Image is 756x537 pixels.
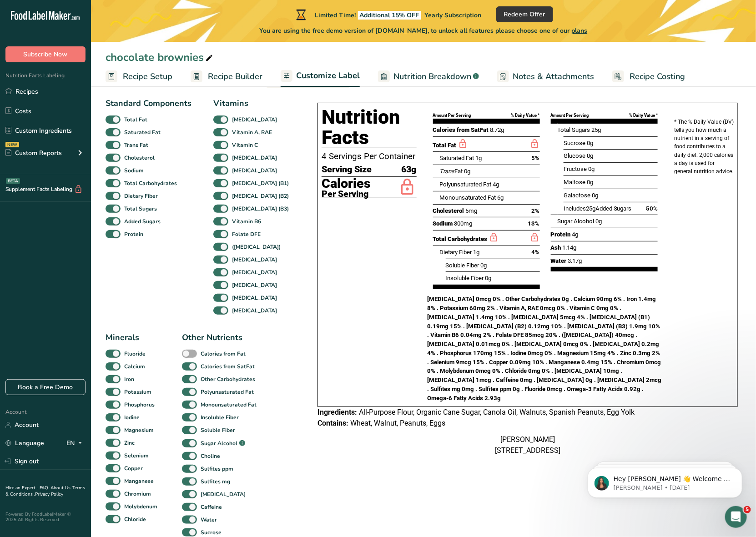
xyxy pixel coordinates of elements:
[201,503,222,511] b: Caffeine
[497,194,504,201] span: 6g
[106,49,215,65] div: chocolate brownies
[124,230,143,238] b: Protein
[551,231,571,238] span: Protein
[124,141,148,149] b: Trans Fat
[232,243,281,251] b: ([MEDICAL_DATA])
[201,528,222,537] b: Sucrose
[439,249,472,256] span: Dietary Fiber
[106,331,160,344] div: Minerals
[24,50,68,59] span: Subscribe Now
[359,408,635,417] span: All-Purpose Flour, Organic Cane Sugar, Canola Oil, Walnuts, Spanish Peanuts, Egg Yolk
[50,485,72,491] a: About Us .
[551,257,567,264] span: Water
[511,112,540,119] div: % Daily Value *
[294,9,482,20] div: Limited Time!
[232,256,277,264] b: [MEDICAL_DATA]
[496,6,553,22] button: Redeem Offer
[596,218,602,225] span: 0g
[587,140,593,146] span: 0g
[646,204,658,213] span: 50%
[551,112,589,119] div: Amount Per Serving
[446,275,484,281] span: Insoluble Fiber
[532,154,540,163] span: 5%
[725,506,747,528] iframe: Intercom live chat
[464,168,470,175] span: 0g
[433,142,457,149] span: Total Fat
[66,438,86,449] div: EN
[497,66,594,87] a: Notes & Attachments
[201,413,239,422] b: Insoluble Fiber
[106,97,192,110] div: Standard Components
[592,192,598,199] span: 0g
[5,148,62,158] div: Custom Reports
[106,66,172,87] a: Recipe Setup
[744,506,751,513] span: 5
[318,419,348,427] span: Contains:
[40,485,50,491] a: FAQ .
[439,168,454,175] i: Trans
[558,126,590,133] span: Total Sugars
[124,350,146,358] b: Fluoride
[5,46,86,62] button: Subscribe Now
[322,107,417,148] h1: Nutrition Facts
[201,439,237,447] b: Sugar Alcohol
[296,70,360,82] span: Customize Label
[490,126,504,133] span: 8.72g
[232,306,277,315] b: [MEDICAL_DATA]
[588,166,595,172] span: 0g
[446,262,479,269] span: Soluble Fiber
[5,435,44,451] a: Language
[124,413,140,422] b: Iodine
[630,70,685,83] span: Recipe Costing
[232,128,272,136] b: Vitamin A, RAE
[201,516,217,524] b: Water
[587,179,593,186] span: 0g
[124,154,155,162] b: Cholesterol
[439,155,474,161] span: Saturated Fat
[124,388,151,396] b: Potassium
[322,191,371,198] p: Per Serving
[322,150,417,163] p: 4 Servings Per Container
[201,388,254,396] b: Polyunsaturated Fat
[493,181,499,188] span: 4g
[232,205,289,213] b: [MEDICAL_DATA] (B3)
[232,294,277,302] b: [MEDICAL_DATA]
[485,275,492,281] span: 0g
[260,26,588,35] span: You are using the free demo version of [DOMAIN_NAME], to unlock all features please choose one of...
[124,128,161,136] b: Saturated Fat
[318,434,738,456] div: [PERSON_NAME] [STREET_ADDRESS]
[5,485,85,497] a: Terms & Conditions .
[629,112,658,119] div: % Daily Value *
[481,262,487,269] span: 0g
[201,490,246,498] b: [MEDICAL_DATA]
[124,217,161,226] b: Added Sugars
[513,70,594,83] span: Notes & Attachments
[232,154,277,162] b: [MEDICAL_DATA]
[6,178,20,184] div: BETA
[674,118,734,176] p: * The % Daily Value (DV) tells you how much a nutrient in a serving of food contributes to a dail...
[124,502,157,511] b: Molybdenum
[124,439,135,447] b: Zinc
[322,177,371,191] p: Calories
[425,11,482,20] span: Yearly Subscription
[124,192,158,200] b: Dietary Fiber
[124,205,157,213] b: Total Sugars
[564,192,590,199] span: Galactose
[124,179,177,187] b: Total Carbohydrates
[232,281,277,289] b: [MEDICAL_DATA]
[124,401,155,409] b: Phosphorus
[532,206,540,216] span: 2%
[232,230,261,238] b: Folate DFE
[568,257,582,264] span: 3.17g
[564,166,587,172] span: Fructose
[587,152,593,159] span: 0g
[191,66,262,87] a: Recipe Builder
[5,485,38,491] a: Hire an Expert .
[439,181,491,188] span: Polyunsaturated Fat
[5,379,86,395] a: Book a Free Demo
[208,70,262,83] span: Recipe Builder
[124,490,151,498] b: Chromium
